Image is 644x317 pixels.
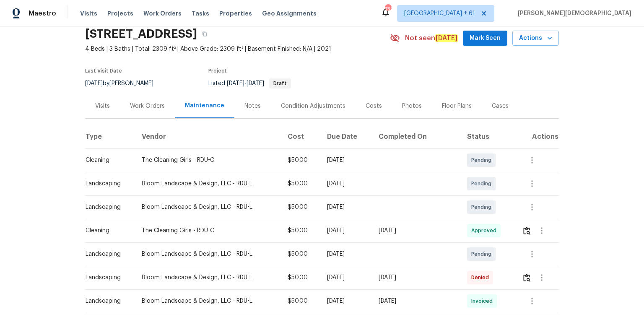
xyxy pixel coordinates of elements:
[262,9,317,18] span: Geo Assignments
[185,101,224,110] div: Maintenance
[95,102,110,110] div: Visits
[471,226,500,235] span: Approved
[327,273,365,282] div: [DATE]
[208,68,227,73] span: Project
[523,227,530,235] img: Review Icon
[379,297,454,305] div: [DATE]
[379,273,454,282] div: [DATE]
[80,9,97,18] span: Visits
[288,203,314,211] div: $50.00
[107,9,133,18] span: Projects
[142,179,274,188] div: Bloom Landscape & Design, LLC - RDU-L
[442,102,472,110] div: Floor Plans
[288,179,314,188] div: $50.00
[463,31,507,46] button: Mark Seen
[372,125,460,148] th: Completed On
[327,226,365,235] div: [DATE]
[208,81,291,86] span: Listed
[435,34,458,42] em: [DATE]
[327,156,365,164] div: [DATE]
[402,102,422,110] div: Photos
[219,9,252,18] span: Properties
[86,273,128,282] div: Landscaping
[86,179,128,188] div: Landscaping
[130,102,165,110] div: Work Orders
[471,250,495,258] span: Pending
[29,9,56,18] span: Maestro
[519,33,552,44] span: Actions
[404,9,475,18] span: [GEOGRAPHIC_DATA] + 61
[460,125,516,148] th: Status
[492,102,509,110] div: Cases
[85,78,164,88] div: by [PERSON_NAME]
[142,250,274,258] div: Bloom Landscape & Design, LLC - RDU-L
[405,34,458,42] span: Not seen
[143,9,182,18] span: Work Orders
[227,81,264,86] span: -
[288,273,314,282] div: $50.00
[192,10,209,16] span: Tasks
[288,156,314,164] div: $50.00
[379,226,454,235] div: [DATE]
[86,203,128,211] div: Landscaping
[142,156,274,164] div: The Cleaning Girls - RDU-C
[142,273,274,282] div: Bloom Landscape & Design, LLC - RDU-L
[327,203,365,211] div: [DATE]
[320,125,371,148] th: Due Date
[85,45,390,53] span: 4 Beds | 3 Baths | Total: 2309 ft² | Above Grade: 2309 ft² | Basement Finished: N/A | 2021
[327,297,365,305] div: [DATE]
[514,9,631,18] span: [PERSON_NAME][DEMOGRAPHIC_DATA]
[471,297,496,305] span: Invoiced
[142,226,274,235] div: The Cleaning Girls - RDU-C
[85,68,122,73] span: Last Visit Date
[86,156,128,164] div: Cleaning
[470,33,501,44] span: Mark Seen
[85,30,197,38] h2: [STREET_ADDRESS]
[86,226,128,235] div: Cleaning
[135,125,281,148] th: Vendor
[86,250,128,258] div: Landscaping
[522,268,532,288] button: Review Icon
[512,31,559,46] button: Actions
[142,297,274,305] div: Bloom Landscape & Design, LLC - RDU-L
[247,81,264,86] span: [DATE]
[288,297,314,305] div: $50.00
[523,274,530,282] img: Review Icon
[85,125,135,148] th: Type
[244,102,261,110] div: Notes
[227,81,244,86] span: [DATE]
[327,179,365,188] div: [DATE]
[281,102,345,110] div: Condition Adjustments
[327,250,365,258] div: [DATE]
[85,81,103,86] span: [DATE]
[471,203,495,211] span: Pending
[471,156,495,164] span: Pending
[385,5,391,13] div: 752
[515,125,559,148] th: Actions
[142,203,274,211] div: Bloom Landscape & Design, LLC - RDU-L
[522,221,532,241] button: Review Icon
[86,297,128,305] div: Landscaping
[288,250,314,258] div: $50.00
[197,26,212,42] button: Copy Address
[366,102,382,110] div: Costs
[288,226,314,235] div: $50.00
[281,125,320,148] th: Cost
[471,273,492,282] span: Denied
[270,81,290,86] span: Draft
[471,179,495,188] span: Pending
